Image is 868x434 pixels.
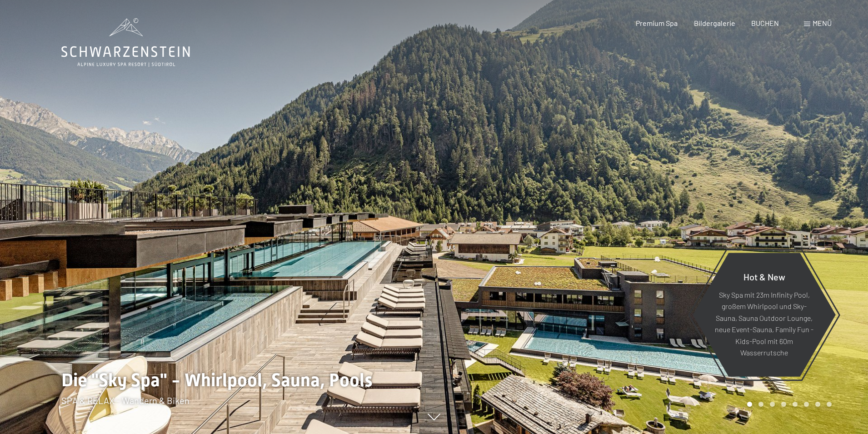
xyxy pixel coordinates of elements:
span: Hot & New [743,271,785,282]
a: Bildergalerie [694,19,735,27]
div: Carousel Page 8 [827,402,832,407]
div: Carousel Page 3 [770,402,775,407]
div: Carousel Page 7 [815,402,820,407]
div: Carousel Page 6 [804,402,809,407]
a: Premium Spa [636,19,678,27]
div: Carousel Page 4 [781,402,786,407]
div: Carousel Pagination [744,402,832,407]
a: Hot & New Sky Spa mit 23m Infinity Pool, großem Whirlpool und Sky-Sauna, Sauna Outdoor Lounge, ne... [692,252,836,377]
p: Sky Spa mit 23m Infinity Pool, großem Whirlpool und Sky-Sauna, Sauna Outdoor Lounge, neue Event-S... [715,289,813,359]
a: BUCHEN [751,19,779,27]
span: Menü [813,19,832,27]
div: Carousel Page 2 [758,402,763,407]
div: Carousel Page 1 (Current Slide) [747,402,752,407]
div: Carousel Page 5 [793,402,798,407]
